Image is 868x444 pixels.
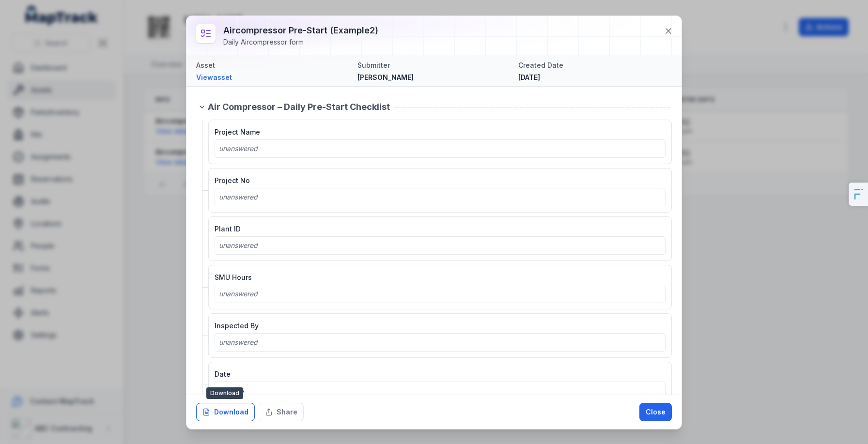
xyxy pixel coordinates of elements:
div: Daily Aircompressor form [223,37,378,47]
span: [DATE] [518,73,540,81]
span: Project No [215,176,250,184]
button: Download [196,403,255,421]
span: 05/05/5 [219,386,244,395]
span: unanswered [219,144,258,153]
span: unanswered [219,290,258,298]
span: Asset [196,61,215,69]
span: Plant ID [215,225,241,233]
span: Created Date [518,61,563,69]
span: unanswered [219,193,258,201]
a: Viewasset [196,73,350,82]
button: Share [259,403,304,421]
h3: Aircompressor Pre-start (Example2) [223,24,378,37]
span: Download [206,387,243,399]
time: 05/05/5, 12:00:00 am [219,386,244,395]
span: unanswered [219,338,258,346]
span: Air Compressor – Daily Pre-Start Checklist [208,100,390,114]
span: unanswered [219,241,258,249]
span: Inspected By [215,322,259,330]
button: Close [639,403,672,421]
span: Submitter [357,61,390,69]
span: SMU Hours [215,273,252,281]
span: [PERSON_NAME] [357,73,414,81]
span: Date [215,370,231,378]
span: Project Name [215,128,260,136]
time: 19/09/2025, 12:22:21 pm [518,73,540,81]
